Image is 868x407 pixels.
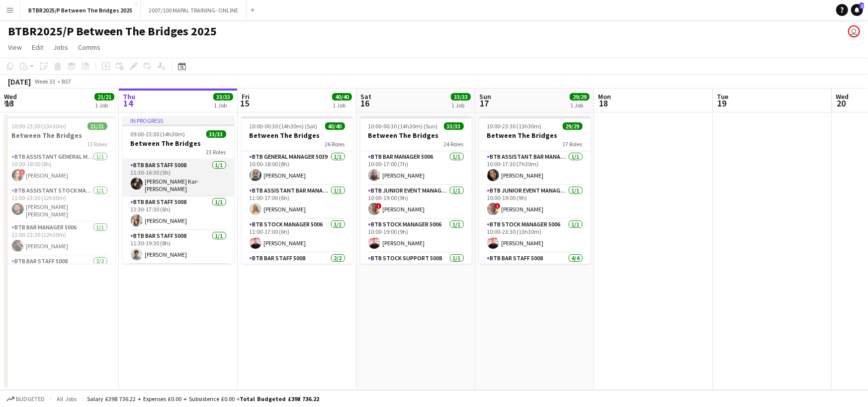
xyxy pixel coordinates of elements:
span: 20 [834,98,849,109]
app-card-role: BTB General Manager 50391/110:00-18:00 (8h)[PERSON_NAME] [242,151,353,185]
span: 23 Roles [206,148,226,156]
div: 1 Job [333,102,351,109]
span: Thu [123,92,135,101]
a: 2 [851,4,863,16]
span: 33/33 [444,122,464,130]
h3: Between The Bridges [4,131,115,140]
app-card-role: BTB Bar Staff 50081/111:30-17:30 (6h)[PERSON_NAME] [123,197,234,230]
app-card-role: BTB Bar Staff 50081/111:30-19:30 (8h)[PERSON_NAME] [123,230,234,264]
h3: Between The Bridges [360,131,472,140]
span: Jobs [53,43,68,52]
span: 29/29 [563,122,583,130]
span: 13 [2,98,17,109]
span: Comms [78,43,100,52]
span: 10:00-00:30 (14h30m) (Sun) [368,122,438,130]
span: 18 [597,98,611,109]
app-card-role: BTB Assistant General Manager 50061/110:00-18:00 (8h)![PERSON_NAME] [4,151,115,185]
app-card-role: BTB Junior Event Manager 50391/110:00-19:00 (9h)![PERSON_NAME] [360,185,472,219]
span: Tue [717,92,728,101]
span: 17 Roles [563,140,583,148]
span: Wed [4,92,17,101]
span: Sun [479,92,491,101]
span: 16 [359,98,371,109]
h3: Between The Bridges [479,131,591,140]
span: 14 [121,98,135,109]
app-card-role: BTB Bar Staff 50082/2 [4,256,115,304]
a: View [4,41,26,54]
span: 10:00-00:30 (14h30m) (Sat) [250,122,318,130]
app-job-card: 10:00-23:30 (13h30m)21/21Between The Bridges13 RolesBTB Assistant General Manager 50061/110:00-18... [4,116,115,264]
a: Jobs [49,41,72,54]
app-card-role: BTB Assistant Bar Manager 50061/110:00-17:30 (7h30m)[PERSON_NAME] [479,151,591,185]
span: View [8,43,22,52]
div: BST [62,78,72,85]
span: Budgeted [16,396,45,403]
span: 33/33 [206,130,226,138]
app-job-card: 10:00-00:30 (14h30m) (Sun)33/33Between The Bridges24 RolesBTB Bar Manager 50061/110:00-17:00 (7h)... [360,116,472,264]
span: 10:00-23:30 (13h30m) [12,122,67,130]
button: 2007/100 MAPAL TRAINING- ONLINE [141,0,247,20]
span: Fri [242,92,250,101]
span: 33/33 [451,93,471,101]
span: 40/40 [332,93,352,101]
div: 1 Job [214,102,233,109]
h3: Between The Bridges [242,131,353,140]
span: 26 Roles [325,140,345,148]
app-card-role: BTB Stock Manager 50061/110:00-19:00 (9h)[PERSON_NAME] [360,219,472,253]
app-card-role: BTB Stock Manager 50061/111:00-17:00 (6h)[PERSON_NAME] [242,219,353,253]
app-job-card: In progress09:00-23:30 (14h30m)33/33Between The Bridges23 Roles[PERSON_NAME]BTB Bar Manager 50061... [123,116,234,264]
span: Week 33 [33,78,58,85]
div: 1 Job [570,102,589,109]
div: 1 Job [95,102,114,109]
span: 19 [715,98,728,109]
div: [DATE] [8,77,31,87]
span: 13 Roles [87,140,107,148]
app-job-card: 10:00-23:30 (13h30m)29/29Between The Bridges17 RolesBTB Assistant Bar Manager 50061/110:00-17:30 ... [479,116,591,264]
app-card-role: BTB Bar Staff 50084/410:30-17:30 (7h) [479,253,591,330]
app-user-avatar: Amy Cane [848,25,860,37]
span: 09:00-23:30 (14h30m) [131,130,185,138]
span: ! [19,169,25,175]
span: 40/40 [325,122,345,130]
span: Total Budgeted £398 736.22 [240,395,319,403]
button: BTBR2025/P Between The Bridges 2025 [20,0,141,20]
app-card-role: BTB Assistant Stock Manager 50061/111:00-23:30 (12h30m)[PERSON_NAME] [PERSON_NAME] [4,185,115,222]
span: ! [376,203,382,209]
app-card-role: BTB Bar Manager 50061/111:00-23:30 (12h30m)[PERSON_NAME] [4,222,115,256]
span: 2 [860,2,864,9]
span: 17 [478,98,491,109]
span: 21/21 [87,122,107,130]
div: 1 Job [451,102,470,109]
div: In progress [123,116,234,124]
span: 15 [240,98,250,109]
h3: Between The Bridges [123,139,234,148]
span: 21/21 [94,93,114,101]
span: 29/29 [570,93,590,101]
span: Mon [598,92,611,101]
span: 10:00-23:30 (13h30m) [487,122,542,130]
span: 24 Roles [444,140,464,148]
button: Budgeted [5,394,46,405]
app-card-role: BTB Junior Event Manager 50391/110:00-19:00 (9h)![PERSON_NAME] [479,185,591,219]
a: Comms [74,41,104,54]
span: All jobs [55,395,79,403]
app-card-role: BTB Stock support 50081/110:00-23:30 (13h30m) [360,253,472,287]
span: Wed [836,92,849,101]
app-card-role: BTB Bar Staff 50081/111:30-16:30 (5h)[PERSON_NAME] Kar-[PERSON_NAME] [123,160,234,197]
span: Sat [360,92,371,101]
div: Salary £398 736.22 + Expenses £0.00 + Subsistence £0.00 = [87,395,319,403]
span: ! [495,203,501,209]
span: Edit [32,43,43,52]
app-card-role: BTB Assistant Bar Manager 50061/111:00-17:00 (6h)[PERSON_NAME] [242,185,353,219]
app-job-card: 10:00-00:30 (14h30m) (Sat)40/40Between The Bridges26 RolesBTB General Manager 50391/110:00-18:00 ... [242,116,353,264]
h1: BTBR2025/P Between The Bridges 2025 [8,24,217,39]
app-card-role: BTB Bar Manager 50061/110:00-17:00 (7h)[PERSON_NAME] [360,151,472,185]
a: Edit [28,41,47,54]
app-card-role: BTB Bar Staff 50082/211:30-17:30 (6h) [242,253,353,301]
span: 33/33 [213,93,233,101]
